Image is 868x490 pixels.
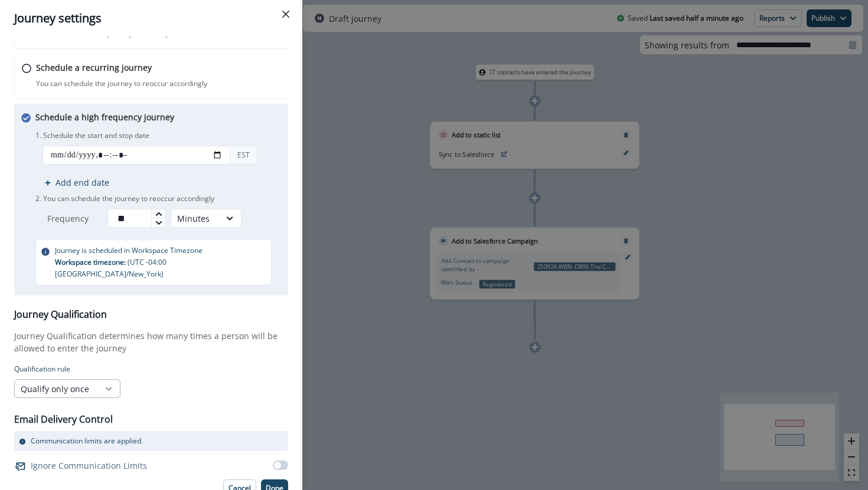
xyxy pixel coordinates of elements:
[31,459,147,472] p: Ignore Communication Limits
[36,78,207,89] p: You can schedule the journey to reoccur accordingly
[35,111,174,123] p: Schedule a high frequency journey
[55,245,266,280] p: Journey is scheduled in Workspace Timezone ( UTC -04:00 [GEOGRAPHIC_DATA]/New_York )
[35,130,281,141] p: 1. Schedule the start and stop date
[21,383,93,395] div: Qualify only once
[56,176,109,189] p: Add end date
[14,412,113,426] p: Email Delivery Control
[230,146,257,165] div: EST
[14,9,288,27] div: Journey settings
[14,309,288,320] h3: Journey Qualification
[31,436,143,446] p: Communication limits are applied.
[55,257,128,267] span: Workspace timezone:
[47,212,103,225] p: Frequency
[276,5,295,24] button: Close
[177,212,214,225] div: Minutes
[14,364,288,374] p: Qualification rule
[14,330,288,354] p: Journey Qualification determines how many times a person will be allowed to enter the journey
[36,61,152,74] p: Schedule a recurring journey
[35,193,281,204] p: 2. You can schedule the journey to reoccur accordingly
